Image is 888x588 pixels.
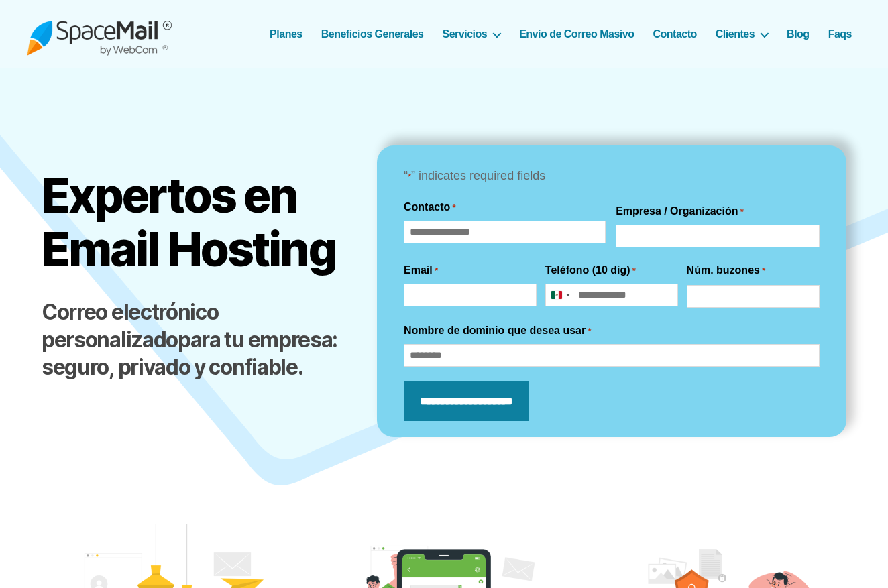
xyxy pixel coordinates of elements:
[519,27,634,40] a: Envío de Correo Masivo
[270,27,302,40] a: Planes
[616,203,744,219] label: Empresa / Organización
[42,299,218,353] strong: Correo electrónico personalizado
[321,27,424,40] a: Beneficios Generales
[545,262,636,278] label: Teléfono (10 dig)
[404,262,438,278] label: Email
[443,27,501,40] a: Servicios
[828,27,852,40] a: Faqs
[277,27,861,40] nav: Horizontal
[787,27,810,40] a: Blog
[687,262,766,278] label: Núm. buzones
[404,166,820,187] p: “ ” indicates required fields
[404,199,456,215] legend: Contacto
[716,27,768,40] a: Clientes
[42,299,350,381] h2: para tu empresa: seguro, privado y confiable.
[27,12,172,56] img: Spacemail
[42,169,350,276] h1: Expertos en Email Hosting
[653,27,696,40] a: Contacto
[404,322,591,339] label: Nombre de dominio que desea usar
[546,284,574,306] button: Selected country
